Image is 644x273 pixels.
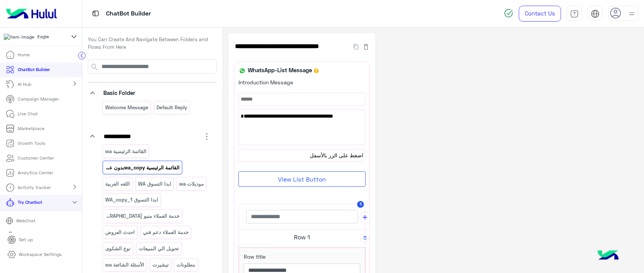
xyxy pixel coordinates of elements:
[361,214,369,222] i: add
[4,34,34,40] img: 713415422032625
[70,198,79,207] mat-icon: expand_more
[241,112,363,120] span: برجاء اختيار المناسب ليك من القائمة الاتية🛒👀
[595,243,621,269] img: hulul-logo.png
[70,79,79,88] mat-icon: chevron_right
[179,180,204,188] p: موديلات wa
[2,247,68,262] a: Workspace Settings
[88,132,97,141] i: keyboard_arrow_down
[360,212,371,223] button: add
[13,232,40,239] p: Facebook
[18,155,54,161] p: Customer Center
[18,184,51,191] p: Activity tracker
[137,180,172,188] p: ابدا التسوق WA
[88,88,97,98] i: keyboard_arrow_down
[238,171,366,187] button: View List Button
[3,6,60,22] img: Logo
[244,253,266,261] label: Row title
[239,230,365,245] h5: Row 1
[176,261,196,269] p: بنطلونات
[18,199,42,206] p: Try Chatbot
[88,36,217,51] p: You Can Create And Navigate Between Folders and Flows From Here
[18,66,50,73] p: ChatBot Builder
[142,228,189,237] p: خدمة العملاء دعم فني
[246,67,314,73] h6: WhatsApp-List Message
[156,103,188,112] p: Default reply
[570,9,579,18] img: tab
[105,147,147,156] p: القائمة الرئيسية wa
[241,151,363,160] span: اضغط على الزر بالأسفل
[18,125,45,132] p: Marketplace
[18,110,38,117] p: Live Chat
[18,140,45,147] p: Growth Tools
[91,9,100,18] img: tab
[138,244,179,253] p: تحويل الي المبيعات
[105,261,145,269] p: الأسئلة الشائعة wa
[357,201,364,208] button: 1
[70,182,79,191] mat-icon: chevron_right
[105,195,159,204] p: ابدا التسوق WA_copy_1
[19,236,33,243] p: Set up
[152,261,169,269] p: تيشيرت
[103,89,135,96] span: Basic Folder
[362,42,370,51] button: Delete Flow
[105,228,135,237] p: احدث العروض
[504,9,513,18] img: spinner
[519,6,561,22] a: Contact Us
[105,212,180,220] p: خدمة العملاء منيو WA
[18,96,59,102] p: Campaign Manager
[18,169,53,176] p: Analytics Center
[350,42,362,51] button: Duplicate Flow
[18,51,30,58] p: Home
[105,244,131,253] p: نوع الشكوى
[105,180,131,188] p: اللغه العربية
[591,9,599,18] img: tab
[37,33,49,40] span: Eagle
[627,9,636,19] img: profile
[13,217,38,224] p: WebChat
[18,81,31,88] p: AI Hub
[238,78,293,86] label: Introduction Message
[106,9,151,19] p: ChatBot Builder
[105,163,180,172] p: القائمة الرئيسية wa_copyبدون عرض
[19,251,61,258] p: Workspace Settings
[105,103,149,112] p: Welcome Message
[567,6,582,22] a: tab
[360,234,369,243] button: Delete Row
[2,233,39,247] a: Set up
